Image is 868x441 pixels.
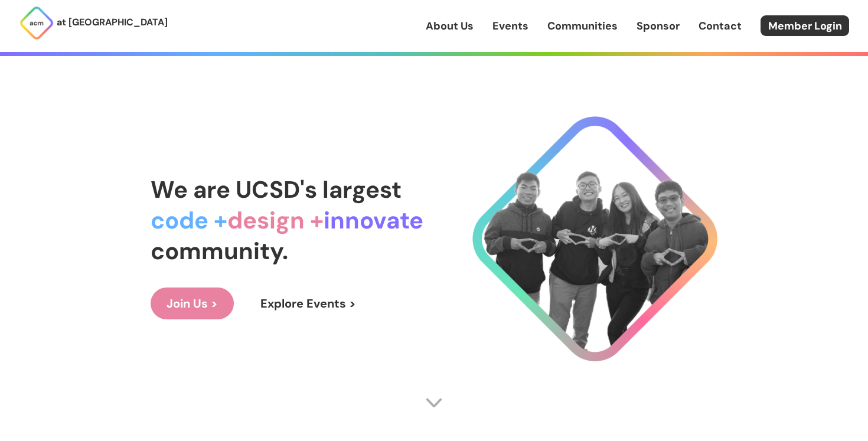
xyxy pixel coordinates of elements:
a: Member Login [761,15,849,36]
a: Communities [547,18,618,34]
a: About Us [426,18,474,34]
span: design + [227,205,324,236]
a: Join Us > [151,288,234,319]
a: Sponsor [637,18,680,34]
img: Cool Logo [472,116,717,361]
a: at [GEOGRAPHIC_DATA] [19,5,168,41]
img: ACM Logo [19,5,54,41]
a: Contact [699,18,742,34]
span: We are UCSD's largest [151,174,402,205]
a: Explore Events > [244,288,372,319]
a: Events [492,18,528,34]
img: Scroll Arrow [425,394,443,411]
p: at [GEOGRAPHIC_DATA] [57,15,168,30]
span: code + [151,205,227,236]
span: innovate [324,205,423,236]
span: community. [151,236,288,266]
